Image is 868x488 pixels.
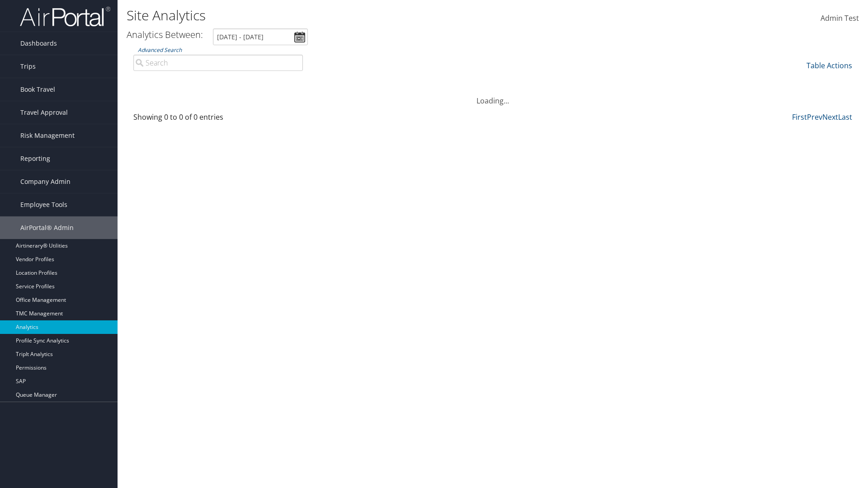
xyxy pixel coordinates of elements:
[127,28,203,41] h3: Analytics Between:
[807,61,852,70] a: Table Actions
[20,55,36,78] span: Trips
[20,193,67,216] span: Employee Tools
[133,55,303,71] input: Advanced Search
[821,5,859,33] a: Admin Test
[127,84,859,106] div: Loading...
[807,112,822,122] a: Prev
[20,101,68,124] span: Travel Approval
[20,32,57,55] span: Dashboards
[213,28,308,45] input: [DATE] - [DATE]
[838,112,852,122] a: Last
[20,78,55,101] span: Book Travel
[20,170,71,193] span: Company Admin
[127,6,615,25] h1: Site Analytics
[20,216,74,239] span: AirPortal® Admin
[20,147,50,170] span: Reporting
[822,112,838,122] a: Next
[20,6,110,27] img: airportal-logo.png
[792,112,807,122] a: First
[138,46,182,54] a: Advanced Search
[133,112,303,127] div: Showing 0 to 0 of 0 entries
[821,13,859,23] span: Admin Test
[20,124,75,147] span: Risk Management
